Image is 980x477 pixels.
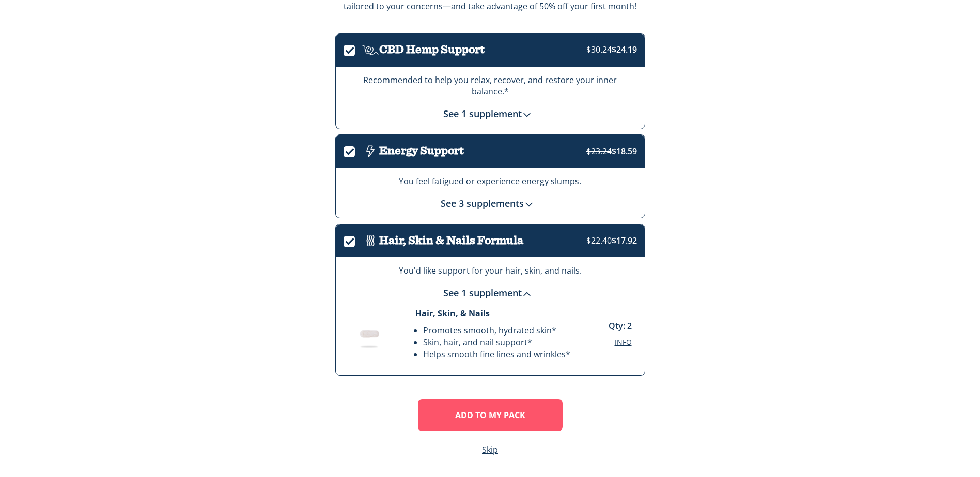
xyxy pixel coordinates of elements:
[443,287,537,299] a: See 1 supplement
[344,234,362,246] label: .
[524,199,534,210] img: down-chevron.svg
[586,44,637,55] span: $24.19
[423,337,570,348] li: Skin, hair, and nail support*
[415,308,490,319] strong: Hair, Skin, & Nails
[362,232,379,249] img: Icon
[379,145,464,157] h3: Energy Support
[443,107,537,120] a: See 1 supplement
[609,320,632,332] p: Qty: 2
[615,337,632,347] span: Info
[362,142,379,160] img: Icon
[423,325,570,337] li: Promotes smooth, hydrated skin*
[522,289,532,299] img: down-chevron.svg
[344,144,362,156] label: .
[379,234,523,247] h3: Hair, Skin & Nails Formula
[615,337,632,347] button: Info
[362,41,379,59] img: Icon
[482,444,498,456] a: Skip
[586,146,637,157] span: $18.59
[423,348,570,360] li: Helps smooth fine lines and wrinkles*
[522,109,532,120] img: down-chevron.svg
[441,197,539,210] a: See 3 supplements
[586,146,612,157] strike: $23.24
[586,235,612,246] strike: $22.40
[379,43,485,56] h3: CBD Hemp Support
[586,44,612,55] strike: $30.24
[344,316,395,351] img: Supplement Image
[351,265,629,277] p: You'd like support for your hair, skin, and nails.
[418,399,563,431] button: Add To MY Pack
[344,43,362,55] label: .
[351,74,629,98] p: Recommended to help you relax, recover, and restore your inner balance.*
[586,235,637,246] span: $17.92
[351,176,629,187] p: You feel fatigued or experience energy slumps.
